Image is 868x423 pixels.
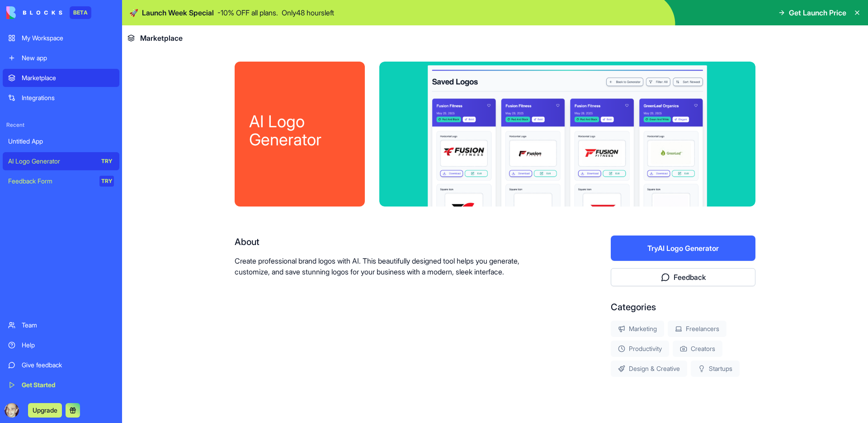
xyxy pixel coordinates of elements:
div: About [235,236,553,248]
img: logo [6,6,62,19]
div: TRY [99,176,114,187]
div: New app [22,53,114,62]
div: Team [22,321,114,330]
a: Marketplace [3,69,119,87]
div: Get Started [22,380,114,389]
a: AI Logo GeneratorTRY [3,152,119,170]
a: Untitled App [3,132,119,150]
p: Create professional brand logos with AI. This beautifully designed tool helps you generate, custo... [235,255,553,277]
div: Startups [691,361,740,377]
a: Get Started [3,376,119,394]
p: Only 48 hours left [282,7,334,18]
a: Help [3,336,119,354]
div: AI Logo Generator [249,112,350,149]
div: Integrations [22,93,114,102]
span: Recent [3,121,119,129]
div: Marketing [611,321,664,337]
a: Team [3,316,119,334]
span: Marketplace [140,33,183,43]
a: Feedback FormTRY [3,172,119,190]
span: Get Launch Price [789,7,846,18]
div: Freelancers [668,321,726,337]
div: Categories [611,301,755,313]
div: Marketplace [22,73,114,82]
div: Design & Creative [611,361,687,377]
div: Give feedback [22,361,114,370]
img: ACg8ocJorBSLhnvGe_DG4OZe85d0UMpKS7lpnOVTmtILgh59OQEFDvk=s96-c [5,403,19,418]
button: Upgrade [28,403,62,418]
div: TRY [99,156,114,167]
div: Untitled App [8,137,114,146]
div: BETA [70,6,91,19]
span: Launch Week Special [142,7,214,18]
a: New app [3,49,119,67]
button: Feedback [611,268,755,286]
a: Integrations [3,89,119,107]
a: Give feedback [3,356,119,374]
div: AI Logo Generator [8,157,93,166]
span: 🚀 [129,7,138,18]
div: My Workspace [22,34,114,43]
p: - 10 % OFF all plans. [217,7,278,18]
div: Creators [673,341,722,357]
a: Upgrade [28,405,62,414]
div: Feedback Form [8,177,93,186]
a: My Workspace [3,29,119,47]
a: BETA [6,6,91,19]
div: Productivity [611,341,669,357]
button: TryAI Logo Generator [611,236,755,261]
div: Help [22,341,114,350]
